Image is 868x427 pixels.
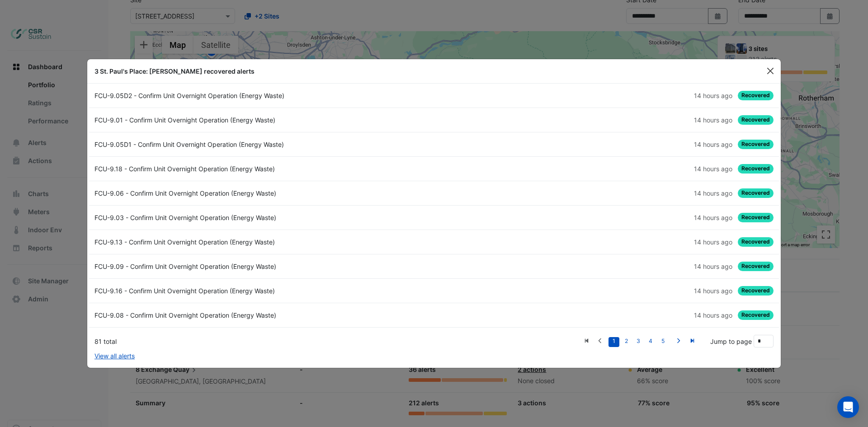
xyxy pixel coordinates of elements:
[738,140,774,149] span: Recovered
[710,337,752,346] label: Jump to page
[738,262,774,271] span: Recovered
[694,165,732,173] span: Mon 15-Sep-2025 19:00 BST
[738,91,774,100] span: Recovered
[738,164,774,174] span: Recovered
[694,263,732,270] span: Mon 15-Sep-2025 19:00 BST
[694,311,732,319] span: Mon 15-Sep-2025 19:00 BST
[738,310,774,320] span: Recovered
[738,286,774,296] span: Recovered
[738,115,774,125] span: Recovered
[89,91,434,100] div: FCU-9.05D2 - Confirm Unit Overnight Operation (Energy Waste)
[837,396,859,418] div: Open Intercom Messenger
[633,337,644,347] a: 3
[657,337,668,347] a: 5
[89,188,434,198] div: FCU-9.06 - Confirm Unit Overnight Operation (Energy Waste)
[89,262,434,271] div: FCU-9.09 - Confirm Unit Overnight Operation (Energy Waste)
[738,237,774,247] span: Recovered
[694,116,732,124] span: Mon 15-Sep-2025 19:00 BST
[738,188,774,198] span: Recovered
[621,337,632,347] a: 2
[694,189,732,197] span: Mon 15-Sep-2025 19:00 BST
[764,64,777,78] button: Close
[89,310,434,320] div: FCU-9.08 - Confirm Unit Overnight Operation (Energy Waste)
[89,213,434,222] div: FCU-9.03 - Confirm Unit Overnight Operation (Energy Waste)
[645,337,656,347] a: 4
[94,351,135,361] a: View all alerts
[94,67,255,75] b: 3 St. Paul's Place: [PERSON_NAME] recovered alerts
[89,286,434,296] div: FCU-9.16 - Confirm Unit Overnight Operation (Energy Waste)
[694,214,732,221] span: Mon 15-Sep-2025 19:00 BST
[694,238,732,246] span: Mon 15-Sep-2025 19:00 BST
[94,337,580,346] div: 81 total
[609,337,619,347] a: 1
[89,164,434,174] div: FCU-9.18 - Confirm Unit Overnight Operation (Energy Waste)
[89,140,434,149] div: FCU-9.05D1 - Confirm Unit Overnight Operation (Energy Waste)
[89,237,434,247] div: FCU-9.13 - Confirm Unit Overnight Operation (Energy Waste)
[694,141,732,148] span: Mon 15-Sep-2025 19:00 BST
[694,92,732,99] span: Mon 15-Sep-2025 19:00 BST
[685,335,699,347] a: Last
[694,287,732,295] span: Mon 15-Sep-2025 19:00 BST
[671,335,685,347] a: Next
[89,115,434,125] div: FCU-9.01 - Confirm Unit Overnight Operation (Energy Waste)
[738,213,774,222] span: Recovered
